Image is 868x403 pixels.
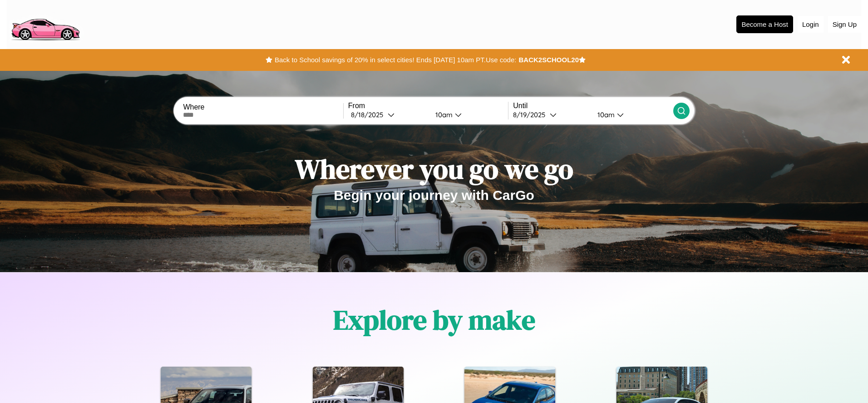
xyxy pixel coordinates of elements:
label: From [348,102,508,110]
img: logo [7,5,84,43]
label: Until [513,102,673,110]
button: Back to School savings of 20% in select cities! Ends [DATE] 10am PT.Use code: [272,54,518,66]
h1: Explore by make [333,301,535,338]
button: Become a Host [736,15,793,33]
button: Login [798,16,824,33]
div: 8 / 18 / 2025 [351,110,388,119]
button: 8/18/2025 [348,110,428,119]
label: Where [183,103,343,111]
button: Sign Up [828,16,861,33]
button: 10am [590,110,673,119]
div: 10am [593,110,617,119]
div: 10am [431,110,455,119]
button: 10am [428,110,508,119]
div: 8 / 19 / 2025 [513,110,550,119]
b: BACK2SCHOOL20 [518,56,579,64]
